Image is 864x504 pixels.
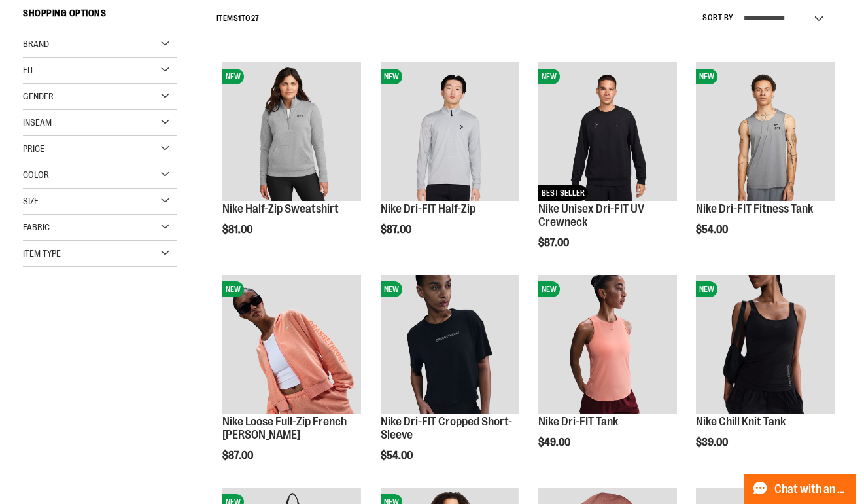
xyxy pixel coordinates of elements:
a: Nike Loose Full-Zip French [PERSON_NAME] [222,415,347,441]
img: Nike Dri-FIT Fitness Tank [696,62,835,201]
span: $87.00 [381,224,413,236]
div: product [532,56,683,281]
label: Sort By [702,12,734,24]
span: NEW [222,281,244,297]
span: NEW [696,281,717,297]
span: 1 [238,14,241,23]
span: $49.00 [538,437,572,448]
span: NEW [696,69,717,84]
img: Nike Dri-FIT Tank [538,275,677,414]
a: Nike Half-Zip Sweatshirt [222,202,339,215]
img: Nike Unisex Dri-FIT UV Crewneck [538,62,677,201]
span: 27 [251,14,260,23]
span: NEW [538,281,560,297]
span: Item Type [23,248,61,259]
span: $39.00 [696,437,730,448]
img: Nike Loose Full-Zip French Terry Hoodie [222,275,361,414]
span: $81.00 [222,224,254,236]
span: $54.00 [696,224,730,236]
span: $54.00 [381,450,415,461]
span: Price [23,143,44,154]
a: Nike Half-Zip SweatshirtNEW [222,62,361,203]
a: Nike Dri-FIT Tank [538,415,618,428]
button: Chat with an Expert [744,474,857,504]
a: Nike Loose Full-Zip French Terry HoodieNEW [222,275,361,416]
a: Nike Dri-FIT TankNEW [538,275,677,416]
a: Nike Dri-FIT Fitness Tank [696,202,813,215]
span: $87.00 [222,450,255,461]
a: Nike Unisex Dri-FIT UV CrewneckNEWBEST SELLER [538,62,677,203]
span: Inseam [23,117,52,128]
span: NEW [222,69,244,84]
span: Fabric [23,222,50,232]
div: product [689,56,841,268]
strong: Shopping Options [23,2,177,31]
div: product [374,56,526,268]
div: product [216,268,368,494]
span: NEW [381,69,402,84]
a: Nike Dri-FIT Half-ZipNEW [381,62,519,203]
span: NEW [538,69,560,84]
span: Chat with an Expert [774,483,848,495]
span: Gender [23,91,54,101]
div: product [532,268,683,481]
a: Nike Dri-FIT Fitness TankNEW [696,62,835,203]
span: $87.00 [538,237,571,249]
img: Nike Dri-FIT Half-Zip [381,62,519,201]
h2: Items to [216,9,260,29]
span: Brand [23,39,49,49]
img: Nike Dri-FIT Cropped Short-Sleeve [381,275,519,414]
span: BEST SELLER [538,185,588,201]
a: Nike Dri-FIT Half-Zip [381,202,475,215]
span: Color [23,170,49,180]
a: Nike Dri-FIT Cropped Short-Sleeve [381,415,512,441]
img: Nike Chill Knit Tank [696,275,835,414]
a: Nike Chill Knit Tank [696,415,786,428]
img: Nike Half-Zip Sweatshirt [222,62,361,201]
span: Fit [23,65,34,75]
div: product [689,268,841,481]
span: NEW [381,281,402,297]
a: Nike Unisex Dri-FIT UV Crewneck [538,202,644,228]
span: Size [23,196,39,206]
div: product [216,56,368,268]
a: Nike Chill Knit TankNEW [696,275,835,416]
div: product [374,268,526,494]
a: Nike Dri-FIT Cropped Short-SleeveNEW [381,275,519,416]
